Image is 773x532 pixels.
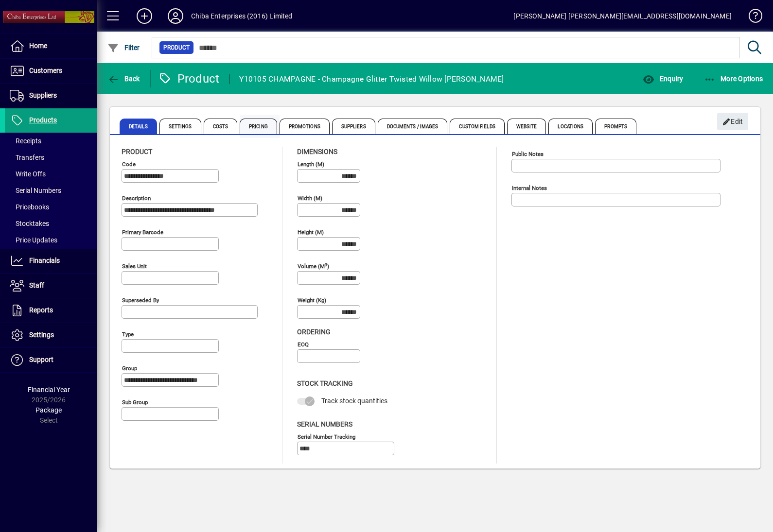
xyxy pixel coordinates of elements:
mat-label: Superseded by [122,297,159,304]
button: Enquiry [640,70,685,87]
mat-label: Sub group [122,399,148,406]
a: Home [5,34,97,58]
mat-label: Primary barcode [122,229,163,236]
mat-label: EOQ [298,341,309,348]
span: Filter [107,44,140,51]
mat-label: Group [122,365,137,372]
mat-label: Description [122,195,151,202]
button: Profile [160,7,191,25]
span: Stock Tracking [297,379,353,387]
span: Enquiry [643,75,683,83]
mat-label: Internal Notes [512,185,547,191]
a: Transfers [5,149,97,166]
a: Receipts [5,133,97,149]
mat-label: Height (m) [298,229,324,236]
span: Product [163,43,190,52]
span: Stocktakes [10,220,49,227]
span: Customers [29,67,62,74]
span: Receipts [10,137,41,145]
mat-label: Serial Number tracking [298,433,355,440]
span: Edit [722,114,743,130]
mat-label: Volume (m ) [298,263,329,270]
span: Documents / Images [378,119,448,134]
a: Pricebooks [5,199,97,215]
span: Track stock quantities [321,397,387,405]
span: Suppliers [29,91,57,99]
a: Support [5,348,97,372]
mat-label: Sales unit [122,263,147,270]
span: Financial Year [28,386,70,394]
span: Financials [29,257,60,264]
span: Back [107,75,140,83]
mat-label: Code [122,161,136,168]
span: Settings [29,331,54,339]
a: Financials [5,249,97,273]
a: Suppliers [5,84,97,108]
a: Write Offs [5,166,97,182]
span: Locations [548,119,593,134]
button: More Options [702,70,766,87]
mat-label: Length (m) [298,161,324,168]
span: Custom Fields [450,119,504,134]
span: Products [29,116,57,124]
span: Settings [159,119,201,134]
button: Back [105,70,142,87]
span: Product [122,148,152,155]
app-page-header-button: Back [97,70,151,87]
span: Website [507,119,546,134]
span: Costs [204,119,238,134]
a: Staff [5,274,97,298]
span: Details [120,119,157,134]
a: Stocktakes [5,215,97,232]
mat-label: Public Notes [512,151,544,157]
div: Chiba Enterprises (2016) Limited [191,8,293,24]
span: Home [29,42,47,50]
span: Suppliers [332,119,375,134]
span: Serial Numbers [10,187,61,194]
span: Transfers [10,154,44,161]
span: Reports [29,306,53,314]
a: Serial Numbers [5,182,97,199]
span: Write Offs [10,170,46,178]
a: Price Updates [5,232,97,248]
button: Edit [717,113,748,130]
div: Y10105 CHAMPAGNE - Champagne Glitter Twisted Willow [PERSON_NAME] [239,71,504,87]
span: Price Updates [10,236,57,244]
sup: 3 [325,262,327,267]
button: Filter [105,39,142,56]
mat-label: Weight (Kg) [298,297,326,304]
span: Pricing [240,119,277,134]
mat-label: Width (m) [298,195,322,202]
a: Customers [5,59,97,83]
span: Package [35,406,62,414]
a: Reports [5,298,97,323]
span: Serial Numbers [297,420,352,428]
mat-label: Type [122,331,134,338]
span: Dimensions [297,148,337,155]
span: Pricebooks [10,203,49,211]
button: Add [129,7,160,25]
span: Ordering [297,328,331,336]
div: Product [158,71,220,86]
span: Promotions [280,119,330,134]
span: Staff [29,281,44,289]
a: Knowledge Base [741,2,761,34]
span: More Options [704,75,763,83]
div: [PERSON_NAME] [PERSON_NAME][EMAIL_ADDRESS][DOMAIN_NAME] [513,8,732,24]
span: Support [29,356,53,363]
a: Settings [5,323,97,347]
span: Prompts [595,119,636,134]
